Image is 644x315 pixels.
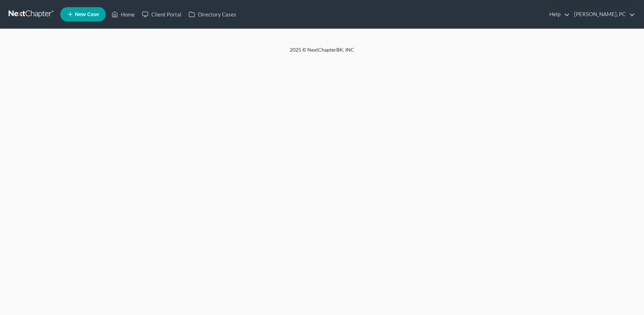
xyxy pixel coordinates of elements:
[570,8,635,21] a: [PERSON_NAME], PC
[108,8,138,21] a: Home
[118,46,526,59] div: 2025 © NextChapterBK, INC
[138,8,185,21] a: Client Portal
[185,8,240,21] a: Directory Cases
[546,8,570,21] a: Help
[60,7,106,22] new-legal-case-button: New Case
